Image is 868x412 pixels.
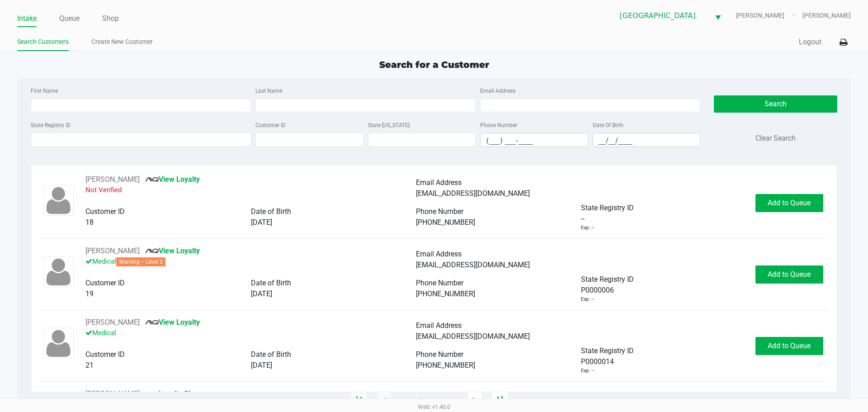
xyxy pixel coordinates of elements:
[85,328,416,338] p: Medical
[368,121,410,129] label: State [US_STATE]
[85,279,125,287] span: Customer ID
[416,250,462,258] span: Email Address
[416,289,475,298] span: [PHONE_NUMBER]
[467,392,482,410] app-submit-button: Next
[85,218,94,227] span: 18
[714,95,837,113] button: Search
[251,279,291,287] span: Date of Birth
[416,321,462,330] span: Email Address
[581,213,585,224] span: --
[85,289,94,298] span: 19
[85,388,140,399] button: See customer info
[59,12,80,25] a: Queue
[491,392,509,410] app-submit-button: Move to last page
[755,337,823,355] button: Add to Queue
[799,37,821,47] button: Logout
[85,246,140,256] button: See customer info
[581,275,634,284] span: State Registry ID
[416,260,530,269] span: [EMAIL_ADDRESS][DOMAIN_NAME]
[251,207,291,216] span: Date of Birth
[401,396,458,405] span: 1 - 20 of 900256 items
[709,5,726,26] button: Select
[480,121,517,129] label: Phone Number
[593,133,700,147] input: Format: MM/DD/YYYY
[480,87,515,95] label: Email Address
[85,256,416,267] p: Medical
[377,392,392,410] app-submit-button: Previous
[416,189,530,198] span: [EMAIL_ADDRESS][DOMAIN_NAME]
[102,12,119,25] a: Shop
[17,36,69,47] a: Search Customers
[251,350,291,359] span: Date of Birth
[255,87,282,95] label: Last Name
[593,133,701,147] kendo-maskedtextbox: Format: MM/DD/YYYY
[350,392,368,410] app-submit-button: Move to first page
[581,285,614,296] span: P0000006
[581,296,594,303] div: Exp: --
[416,350,463,359] span: Phone Number
[145,389,207,398] a: Loyalty Signup
[145,175,200,184] a: View Loyalty
[480,133,588,147] kendo-maskedtextbox: Format: (999) 999-9999
[802,11,851,20] span: [PERSON_NAME]
[581,367,594,375] div: Exp: --
[736,11,802,20] span: [PERSON_NAME]
[251,361,272,369] span: [DATE]
[768,199,811,207] span: Add to Queue
[593,121,623,129] label: Date Of Birth
[17,12,37,25] a: Intake
[251,218,272,227] span: [DATE]
[416,279,463,287] span: Phone Number
[255,121,286,129] label: Customer ID
[581,224,594,232] div: Exp: --
[85,361,94,369] span: 21
[768,270,811,279] span: Add to Queue
[85,185,416,195] p: Not Verified
[416,207,463,216] span: Phone Number
[581,356,614,367] span: P0000014
[416,332,530,341] span: [EMAIL_ADDRESS][DOMAIN_NAME]
[481,133,588,147] input: Format: (999) 999-9999
[418,403,450,410] span: Web: v1.40.0
[116,257,165,266] span: Warning – Level 2
[145,318,200,327] a: View Loyalty
[85,207,125,216] span: Customer ID
[85,174,140,185] button: See customer info
[620,10,704,21] span: [GEOGRAPHIC_DATA]
[768,341,811,350] span: Add to Queue
[581,204,634,212] span: State Registry ID
[755,265,823,284] button: Add to Queue
[251,289,272,298] span: [DATE]
[91,36,153,47] a: Create New Customer
[755,133,796,144] button: Clear Search
[755,194,823,212] button: Add to Queue
[85,350,125,359] span: Customer ID
[581,346,634,355] span: State Registry ID
[31,121,71,129] label: State Registry ID
[31,87,58,95] label: First Name
[145,246,200,255] a: View Loyalty
[416,218,475,227] span: [PHONE_NUMBER]
[379,59,489,70] span: Search for a Customer
[85,317,140,328] button: See customer info
[416,178,462,187] span: Email Address
[416,361,475,369] span: [PHONE_NUMBER]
